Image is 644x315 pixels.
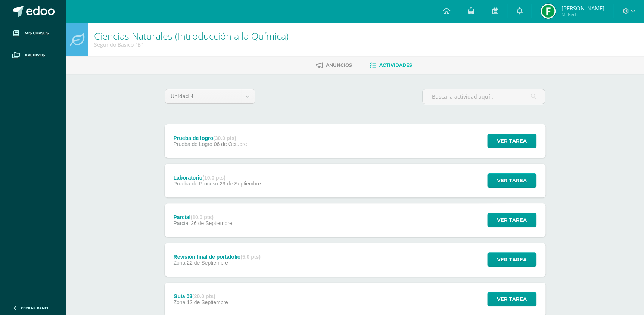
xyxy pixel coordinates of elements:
a: Archivos [6,44,60,66]
a: Ciencias Naturales (Introducción a la Química) [94,29,289,42]
a: Anuncios [316,59,352,71]
div: Guia 03 [173,293,228,299]
span: [PERSON_NAME] [561,4,604,12]
span: Cerrar panel [21,305,49,311]
span: Prueba de Logro [173,141,212,147]
span: Archivos [25,52,45,58]
strong: (30.0 pts) [213,135,236,141]
span: Zona [173,299,185,305]
div: Segundo Básico 'B' [94,41,289,48]
strong: (5.0 pts) [240,254,261,260]
span: 06 de Octubre [214,141,247,147]
a: Unidad 4 [165,89,255,103]
strong: (10.0 pts) [202,175,225,181]
button: Ver tarea [487,134,536,148]
button: Ver tarea [487,252,536,267]
div: Laboratorio [173,175,261,181]
div: Parcial [173,214,232,220]
span: Parcial [173,220,189,226]
button: Ver tarea [487,292,536,306]
span: Anuncios [326,62,352,68]
span: Unidad 4 [171,89,235,103]
strong: (10.0 pts) [190,214,213,220]
span: Ver tarea [497,174,527,187]
span: 29 de Septiembre [220,181,261,187]
span: Ver tarea [497,213,527,227]
span: Ver tarea [497,292,527,306]
h1: Ciencias Naturales (Introducción a la Química) [94,31,289,41]
span: Ver tarea [497,134,527,148]
span: Actividades [379,62,412,68]
div: Prueba de logro [173,135,247,141]
span: Mi Perfil [561,11,604,18]
div: Revisión final de portafolio [173,254,260,260]
span: 26 de Septiembre [191,220,232,226]
button: Ver tarea [487,213,536,227]
input: Busca la actividad aquí... [423,89,545,104]
button: Ver tarea [487,173,536,188]
span: Zona [173,260,185,266]
span: 12 de Septiembre [187,299,228,305]
span: Prueba de Proceso [173,181,218,187]
img: d75a0d7f342e31b277280e3f59aba681.png [541,4,556,19]
span: Mis cursos [25,30,49,36]
span: 22 de Septiembre [187,260,228,266]
a: Mis cursos [6,22,60,44]
a: Actividades [370,59,412,71]
strong: (20.0 pts) [192,293,215,299]
span: Ver tarea [497,253,527,266]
